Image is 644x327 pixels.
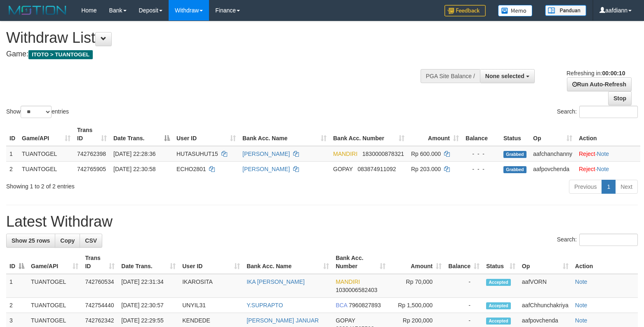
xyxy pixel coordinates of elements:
a: 1 [602,180,616,194]
span: Copy 7960827893 to clipboard [349,302,381,308]
span: MANDIRI [333,151,357,157]
h4: Game: [6,50,421,58]
th: ID [6,123,19,146]
span: [DATE] 22:28:36 [113,151,155,157]
span: Accepted [486,279,511,286]
span: 742762398 [77,151,106,157]
strong: 00:00:10 [602,70,625,77]
a: Note [575,317,588,324]
td: · [576,161,640,176]
th: User ID: activate to sort column ascending [173,123,239,146]
th: Balance [462,123,500,146]
td: 742754440 [82,298,118,313]
input: Search: [579,106,638,118]
th: Op: activate to sort column ascending [530,123,576,146]
td: IKAROSITA [179,274,243,298]
td: 1 [6,274,28,298]
div: - - - [465,150,497,158]
a: Note [597,151,609,157]
td: [DATE] 22:31:34 [118,274,179,298]
a: Stop [608,91,632,105]
select: Showentries [21,106,52,118]
a: [PERSON_NAME] [242,151,290,157]
a: Note [597,166,609,172]
span: ECHO2801 [176,166,206,172]
th: Game/API: activate to sort column ascending [28,250,82,274]
a: Y.SUPRAPTO [247,302,283,308]
td: TUANTOGEL [28,298,82,313]
a: Show 25 rows [6,234,55,248]
td: 2 [6,161,19,176]
span: ITOTO > TUANTOGEL [28,50,93,59]
th: Amount: activate to sort column ascending [389,250,445,274]
th: Amount: activate to sort column ascending [408,123,462,146]
a: Note [575,278,588,285]
td: Rp 70,000 [389,274,445,298]
a: Reject [579,151,595,157]
th: Trans ID: activate to sort column ascending [82,250,118,274]
a: IKA [PERSON_NAME] [247,278,305,285]
th: Game/API: activate to sort column ascending [19,123,74,146]
span: HUTASUHUT15 [176,151,218,157]
a: Note [575,302,588,308]
input: Search: [579,234,638,246]
td: TUANTOGEL [28,274,82,298]
th: Trans ID: activate to sort column ascending [74,123,110,146]
a: Copy [55,234,80,248]
td: - [445,298,483,313]
span: [DATE] 22:30:58 [113,166,155,172]
th: Bank Acc. Name: activate to sort column ascending [239,123,330,146]
h1: Latest Withdraw [6,213,638,230]
div: Showing 1 to 2 of 2 entries [6,179,262,190]
span: Accepted [486,318,511,325]
td: aafChhunchakriya [519,298,572,313]
span: Copy 083874911092 to clipboard [357,166,396,172]
th: Bank Acc. Name: activate to sort column ascending [243,250,332,274]
th: Date Trans.: activate to sort column descending [110,123,173,146]
span: Copy 1030006582403 to clipboard [336,287,377,293]
th: User ID: activate to sort column ascending [179,250,243,274]
a: Reject [579,166,595,172]
img: MOTION_logo.png [6,4,69,16]
span: MANDIRI [336,278,360,285]
a: Next [615,180,638,194]
span: Copy [60,237,75,244]
td: aafchanchanny [530,146,576,162]
span: Rp 600.000 [411,151,441,157]
span: Refreshing in: [566,70,625,77]
label: Show entries [6,106,69,118]
td: · [576,146,640,162]
th: Bank Acc. Number: activate to sort column ascending [330,123,408,146]
img: Feedback.jpg [444,5,486,16]
span: Accepted [486,302,511,309]
td: 742760534 [82,274,118,298]
a: Run Auto-Refresh [567,77,632,91]
th: Balance: activate to sort column ascending [445,250,483,274]
td: TUANTOGEL [19,146,74,162]
span: GOPAY [333,166,353,172]
th: Op: activate to sort column ascending [519,250,572,274]
span: None selected [485,73,524,79]
h1: Withdraw List [6,30,421,46]
td: TUANTOGEL [19,161,74,176]
td: Rp 1,500,000 [389,298,445,313]
td: [DATE] 22:30:57 [118,298,179,313]
a: [PERSON_NAME] [242,166,290,172]
img: panduan.png [545,5,586,16]
span: Show 25 rows [12,237,50,244]
span: Copy 1830000878321 to clipboard [362,151,404,157]
td: aafVORN [519,274,572,298]
span: 742765905 [77,166,106,172]
th: Action [576,123,640,146]
th: Bank Acc. Number: activate to sort column ascending [332,250,389,274]
div: - - - [465,165,497,173]
span: BCA [336,302,347,308]
th: Status [500,123,530,146]
button: None selected [480,69,535,83]
th: Date Trans.: activate to sort column ascending [118,250,179,274]
a: CSV [80,234,102,248]
label: Search: [557,234,638,246]
span: Grabbed [503,166,526,173]
td: 1 [6,146,19,162]
td: aafpovchenda [530,161,576,176]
